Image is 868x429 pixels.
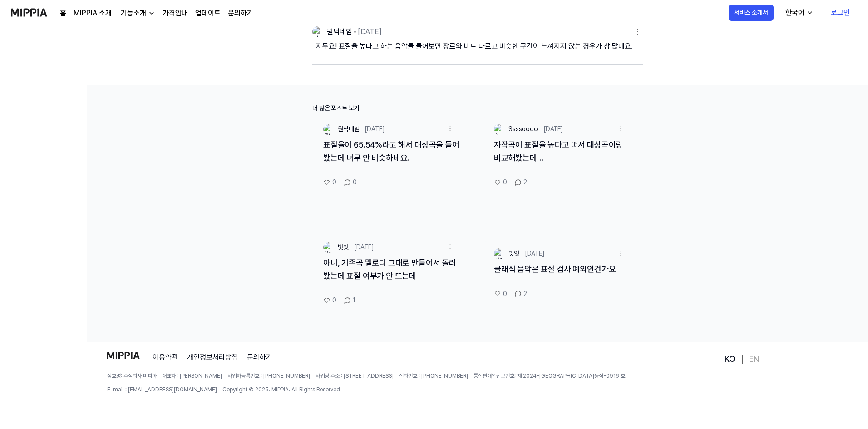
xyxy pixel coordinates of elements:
[323,177,357,187] a: like0like0
[312,26,323,37] img: 뭔닉네임
[729,5,774,21] button: 서비스 소개서
[445,242,455,251] img: 더보기
[778,4,819,22] button: 한국어
[344,297,351,304] img: like
[344,179,351,186] img: like
[514,289,527,299] div: 2
[195,8,221,19] a: 업데이트
[187,352,238,363] a: 개인정보처리방침
[725,354,735,365] a: KO
[616,124,626,133] img: 더보기
[323,26,354,37] div: 뭔닉네임
[344,295,355,305] div: 1
[356,26,382,37] div: [DATE]
[616,248,626,258] img: 더보기
[632,26,643,37] img: 더보기
[344,177,357,187] div: 0
[323,297,330,304] img: like
[749,354,759,365] a: EN
[494,289,527,299] a: like0like2
[323,242,334,253] img: 벗엇
[494,179,501,186] img: like
[514,179,522,186] img: like
[222,385,340,394] span: Copyright © 2025. MIPPIA. All Rights Reserved
[494,248,505,259] img: 벗엇
[323,258,456,281] a: 아니, 기존곡 멜로디 그대로 만들어서 돌려봤는데 표절 여부가 안 뜨는데
[323,177,336,187] div: 0
[494,140,623,163] a: 자작곡이 표절율 높다고 떠서 대상곡이랑 비교해봤는데…
[473,372,625,380] span: 통신판매업신고번호: 제 2024-[GEOGRAPHIC_DATA]동작-0916 호
[247,352,272,363] a: 문의하기
[494,177,507,187] div: 0
[312,103,643,113] div: 더 많은 포스트 보기
[494,290,501,297] img: like
[494,289,507,299] div: 0
[162,372,222,380] span: 대표자 : [PERSON_NAME]
[163,8,188,19] a: 가격안내
[514,290,522,297] img: like
[323,140,459,163] a: 표절율이 65.54%라고 해서 대상곡을 들어봤는데 너무 안 비슷하네요.
[323,295,336,305] div: 0
[323,124,334,135] img: 뭔닉네임
[514,177,527,187] div: 2
[107,352,140,359] img: logo
[60,8,66,19] a: 홈
[494,264,616,274] a: 클래식 음악은 표절 검사 예외인건가요
[107,385,217,394] span: E-mail : [EMAIL_ADDRESS][DOMAIN_NAME]
[227,372,310,380] span: 사업자등록번호 : [PHONE_NUMBER]
[323,295,355,305] a: like0like1
[445,124,455,133] img: 더보기
[316,372,394,380] span: 사업장 주소 : [STREET_ADDRESS]
[228,8,253,19] a: 문의하기
[399,372,468,380] span: 전화번호 : [PHONE_NUMBER]
[119,8,148,19] div: 기능소개
[354,31,356,33] img: dot
[119,8,155,19] button: 기능소개
[316,41,639,52] button: 저두요! 표절율 높다고 하는 음악들 들어보면 장르와 비트 다르고 비슷한 구간이 느껴지지 않는 경우가 참 많네요.
[148,10,155,17] img: down
[74,8,112,19] a: MIPPIA 소개
[153,352,178,363] a: 이용약관
[323,179,330,186] img: like
[784,7,806,18] div: 한국어
[494,177,527,187] a: like0like2
[494,124,505,135] img: Ssssoooo
[107,372,157,380] span: 상호명: 주식회사 미피아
